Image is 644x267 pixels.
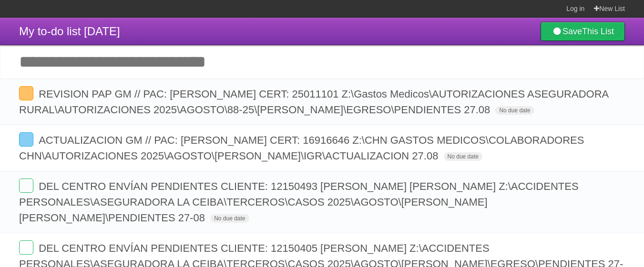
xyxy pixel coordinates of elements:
[444,152,482,161] span: No due date
[541,22,625,41] a: SaveThis List
[19,86,33,100] label: Done
[19,240,33,255] label: Done
[19,132,33,147] label: Done
[19,180,579,224] span: DEL CENTRO ENVÍAN PENDIENTES CLIENTE: 12150493 [PERSON_NAME] [PERSON_NAME] Z:\ACCIDENTES PERSONAL...
[19,178,33,193] label: Done
[19,134,584,162] span: ACTUALIZACION GM // PAC: [PERSON_NAME] CERT: 16916646 Z:\CHN GASTOS MEDICOS\COLABORADORES CHN\AUT...
[582,27,614,36] b: This List
[495,106,534,115] span: No due date
[19,88,608,116] span: REVISION PAP GM // PAC: [PERSON_NAME] CERT: 25011101 Z:\Gastos Medicos\AUTORIZACIONES ASEGURADORA...
[210,214,249,223] span: No due date
[19,25,120,38] span: My to-do list [DATE]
